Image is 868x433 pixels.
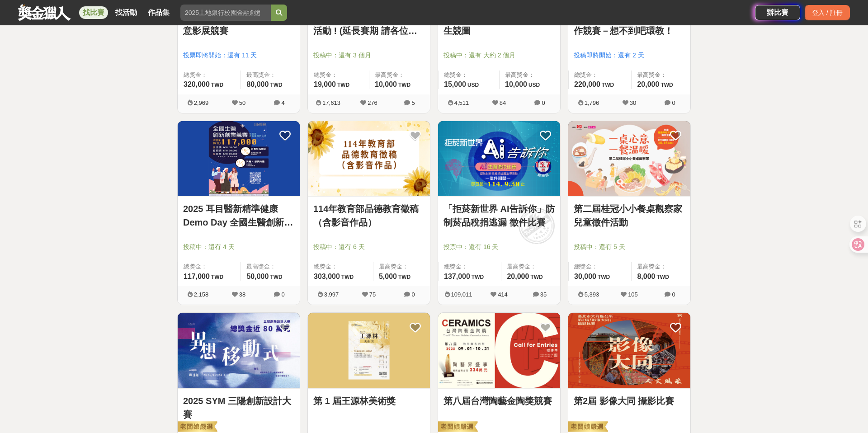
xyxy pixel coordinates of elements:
[379,262,425,271] span: 最高獎金：
[574,71,626,80] span: 總獎金：
[444,71,494,80] span: 總獎金：
[239,99,245,106] span: 50
[184,71,235,80] span: 總獎金：
[270,274,282,280] span: TWD
[637,262,685,271] span: 最高獎金：
[444,273,470,280] span: 137,000
[574,202,685,229] a: 第二屆桂冠小小餐桌觀察家兒童徵件活動
[630,99,636,106] span: 30
[337,82,349,88] span: TWD
[281,99,284,106] span: 4
[211,274,223,280] span: TWD
[637,71,685,80] span: 最高獎金：
[438,313,560,388] img: Cover Image
[281,291,284,298] span: 0
[444,262,495,271] span: 總獎金：
[239,291,245,298] span: 38
[451,291,472,298] span: 109,011
[313,202,425,229] a: 114年教育部品德教育徵稿（含影音作品）
[324,291,339,298] span: 3,997
[598,274,610,280] span: TWD
[178,313,300,389] a: Cover Image
[438,121,560,197] a: Cover Image
[438,121,560,197] img: Cover Image
[411,291,415,298] span: 0
[467,82,479,88] span: USD
[369,291,376,298] span: 75
[178,121,300,197] img: Cover Image
[308,121,430,197] a: Cover Image
[270,82,282,88] span: TWD
[314,262,368,271] span: 總獎金：
[184,80,210,88] span: 320,000
[672,99,675,106] span: 0
[672,291,675,298] span: 0
[375,71,425,80] span: 最高獎金：
[505,80,527,88] span: 10,000
[574,273,596,280] span: 30,000
[438,313,560,389] a: Cover Image
[211,82,223,88] span: TWD
[568,313,690,388] img: Cover Image
[568,121,690,197] a: Cover Image
[574,242,685,252] span: 投稿中：還有 5 天
[398,274,410,280] span: TWD
[755,5,800,20] a: 辦比賽
[308,313,430,389] a: Cover Image
[398,82,410,88] span: TWD
[444,80,466,88] span: 15,000
[183,242,294,252] span: 投稿中：還有 4 天
[194,99,209,106] span: 2,969
[628,291,638,298] span: 105
[507,273,529,280] span: 20,000
[313,242,425,252] span: 投稿中：還有 6 天
[178,121,300,197] a: Cover Image
[379,273,397,280] span: 5,000
[183,202,294,229] a: 2025 耳目醫新精準健康 Demo Day 全國生醫創新創業競賽
[585,99,599,106] span: 1,796
[375,80,397,88] span: 10,000
[443,242,555,252] span: 投票中：還有 16 天
[180,5,271,21] input: 2025土地銀行校園金融創意挑戰賽：從你出發 開啟智慧金融新頁
[568,121,690,197] img: Cover Image
[528,82,540,88] span: USD
[314,71,363,80] span: 總獎金：
[574,394,685,408] a: 第2屆 影像大同 攝影比賽
[602,82,614,88] span: TWD
[313,394,425,408] a: 第 1 屆王源林美術獎
[574,51,685,60] span: 投稿即將開始：還有 2 天
[144,6,173,19] a: 作品集
[498,291,508,298] span: 414
[184,262,235,271] span: 總獎金：
[308,121,430,197] img: Cover Image
[660,82,673,88] span: TWD
[183,394,294,421] a: 2025 SYM 三陽創新設計大賽
[500,99,506,106] span: 84
[507,262,555,271] span: 最高獎金：
[112,6,141,19] a: 找活動
[178,313,300,388] img: Cover Image
[657,274,669,280] span: TWD
[246,71,294,80] span: 最高獎金：
[308,313,430,388] img: Cover Image
[637,273,655,280] span: 8,000
[314,80,336,88] span: 19,000
[443,51,555,60] span: 投稿中：還有 大約 2 個月
[313,51,425,60] span: 投稿中：還有 3 個月
[574,80,600,88] span: 220,000
[443,202,555,229] a: 「拒菸新世界 AI告訴你」防制菸品稅捐逃漏 徵件比賽
[183,51,294,60] span: 投票即將開始：還有 11 天
[443,394,555,408] a: 第八屆台灣陶藝金陶獎競賽
[341,274,354,280] span: TWD
[574,262,626,271] span: 總獎金：
[246,273,269,280] span: 50,000
[530,274,542,280] span: TWD
[542,99,545,106] span: 0
[411,99,415,106] span: 5
[79,6,108,19] a: 找比賽
[637,80,659,88] span: 20,000
[314,273,340,280] span: 303,000
[585,291,599,298] span: 5,393
[368,99,377,106] span: 276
